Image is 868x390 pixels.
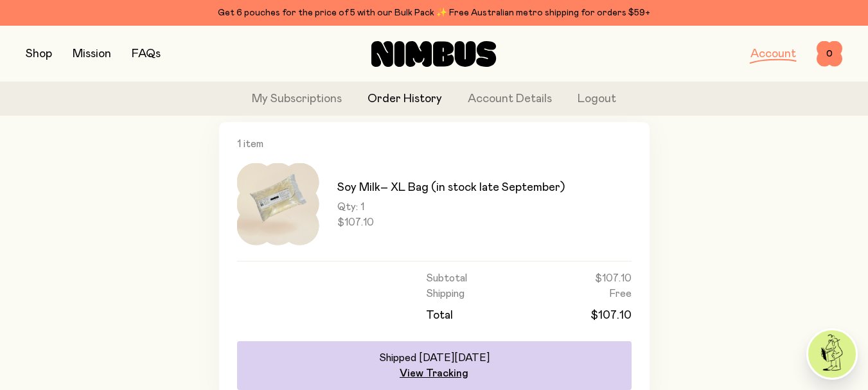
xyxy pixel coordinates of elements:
[578,91,616,108] button: Logout
[400,367,468,380] a: View Tracking
[337,180,565,195] h3: Soy Milk
[590,308,632,323] span: $107.10
[368,91,442,108] a: Order History
[808,330,856,378] img: agent
[237,137,632,150] h2: 1 item
[426,272,467,285] span: Subtotal
[252,91,342,108] a: My Subscriptions
[595,272,632,285] span: $107.10
[337,200,565,213] span: Qty: 1
[609,287,632,300] span: Free
[337,216,565,229] span: $107.10
[426,287,465,300] span: Shipping
[132,48,161,60] a: FAQs
[817,41,842,67] button: 0
[468,91,552,108] a: Account Details
[750,48,796,60] a: Account
[426,308,453,323] span: Total
[73,48,111,60] a: Mission
[380,182,565,193] span: – XL Bag (in stock late September)
[379,351,490,364] p: Shipped [DATE][DATE]
[26,5,842,21] div: Get 6 pouches for the price of 5 with our Bulk Pack ✨ Free Australian metro shipping for orders $59+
